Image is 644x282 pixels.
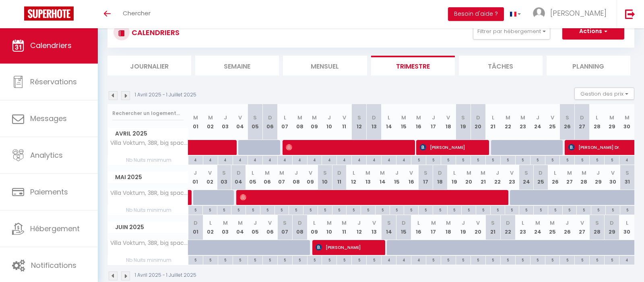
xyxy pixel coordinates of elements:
[462,165,476,190] th: 20
[433,165,447,190] th: 18
[223,219,228,227] abbr: M
[522,219,524,227] abbr: L
[387,219,391,227] abbr: S
[510,169,514,177] abbr: V
[411,215,426,240] th: 16
[567,169,572,177] abbr: M
[352,104,367,140] th: 12
[194,169,197,177] abbr: J
[224,114,227,121] abbr: J
[297,114,302,121] abbr: M
[278,256,292,263] div: 5
[625,114,630,121] abbr: M
[506,114,510,121] abbr: M
[382,215,396,240] th: 14
[30,187,68,197] span: Paiements
[456,104,471,140] th: 19
[233,215,248,240] th: 04
[530,104,545,140] th: 24
[554,169,556,177] abbr: L
[233,256,248,263] div: 5
[347,165,361,190] th: 12
[456,156,471,163] div: 5
[534,165,548,190] th: 25
[233,156,248,163] div: 4
[332,165,347,190] th: 11
[357,219,361,227] abbr: J
[238,219,243,227] abbr: M
[357,114,361,121] abbr: S
[491,219,495,227] abbr: S
[548,206,562,213] div: 5
[322,104,337,140] th: 10
[248,256,262,263] div: 5
[591,165,606,190] th: 29
[396,256,411,263] div: 4
[337,215,352,240] th: 11
[396,156,411,163] div: 4
[293,156,307,163] div: 4
[424,169,427,177] abbr: S
[411,156,426,163] div: 5
[574,88,634,100] button: Gestion des prix
[590,104,605,140] th: 28
[524,169,528,177] abbr: S
[562,165,577,190] th: 27
[426,156,441,163] div: 5
[263,156,277,163] div: 4
[217,165,231,190] th: 03
[536,114,539,121] abbr: J
[382,104,396,140] th: 14
[566,219,569,227] abbr: J
[295,169,298,177] abbr: J
[396,215,411,240] th: 15
[416,114,421,121] abbr: M
[438,169,442,177] abbr: D
[376,206,390,213] div: 5
[492,114,494,121] abbr: L
[500,215,515,240] th: 22
[560,215,575,240] th: 26
[575,215,590,240] th: 27
[328,114,331,121] abbr: J
[545,156,560,163] div: 5
[322,156,336,163] div: 4
[260,165,275,190] th: 06
[208,114,213,121] abbr: M
[610,219,614,227] abbr: D
[188,206,202,213] div: 5
[262,215,277,240] th: 06
[620,206,635,213] div: 5
[382,256,396,263] div: 4
[248,156,262,163] div: 4
[188,256,203,263] div: 5
[30,77,77,87] span: Réservations
[372,219,376,227] abbr: V
[491,206,505,213] div: 5
[426,215,441,240] th: 17
[109,240,190,246] span: Villa Voktum, 3BR, big space, nature, relax
[217,206,231,213] div: 5
[108,128,188,140] span: Avril 2025
[332,206,347,213] div: 5
[322,256,336,263] div: 5
[246,165,260,190] th: 05
[30,113,67,123] span: Messages
[580,219,584,227] abbr: V
[108,156,188,165] span: Nb Nuits minimum
[188,104,203,140] th: 01
[426,256,441,263] div: 5
[411,104,426,140] th: 16
[337,256,351,263] div: 5
[233,104,248,140] th: 04
[277,104,292,140] th: 07
[619,215,634,240] th: 30
[515,215,530,240] th: 23
[605,215,619,240] th: 29
[278,156,292,163] div: 4
[277,215,292,240] th: 07
[195,56,279,75] li: Semaine
[130,23,180,42] h3: CALENDRIERS
[562,23,624,40] button: Actions
[293,256,307,263] div: 5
